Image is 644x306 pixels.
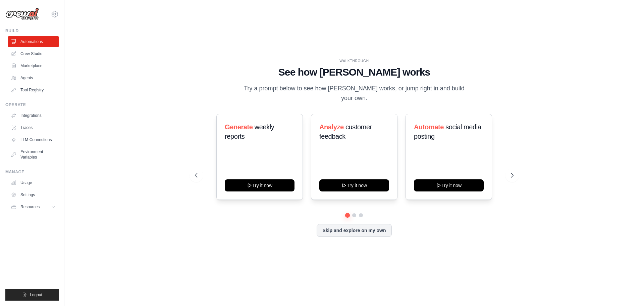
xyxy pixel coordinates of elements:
button: Logout [5,289,59,301]
a: Marketplace [8,60,59,71]
button: Try it now [319,179,389,191]
a: Settings [8,189,59,200]
span: Analyze [319,123,344,131]
a: LLM Connections [8,134,59,145]
img: Logo [5,8,39,20]
div: WALKTHROUGH [195,58,514,63]
div: Manage [5,169,59,175]
button: Try it now [414,179,484,191]
a: Agents [8,73,59,83]
button: Resources [8,202,59,212]
a: Integrations [8,110,59,121]
span: Automate [414,123,444,131]
a: Tool Registry [8,85,59,95]
span: customer feedback [319,123,372,140]
a: Environment Variables [8,146,59,163]
div: Widget chat [610,274,644,306]
iframe: Chat Widget [610,274,644,306]
button: Try it now [225,179,294,191]
a: Usage [8,177,59,188]
span: weekly reports [225,123,274,140]
a: Crew Studio [8,48,59,59]
button: Skip and explore on my own [317,224,391,237]
div: Build [5,28,59,34]
span: Logout [30,292,42,298]
h1: See how [PERSON_NAME] works [195,66,514,78]
span: social media posting [414,123,481,140]
span: Generate [225,123,253,131]
div: Operate [5,102,59,107]
a: Automations [8,36,59,47]
span: Resources [20,204,40,210]
a: Traces [8,122,59,133]
p: Try a prompt below to see how [PERSON_NAME] works, or jump right in and build your own. [241,84,467,103]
